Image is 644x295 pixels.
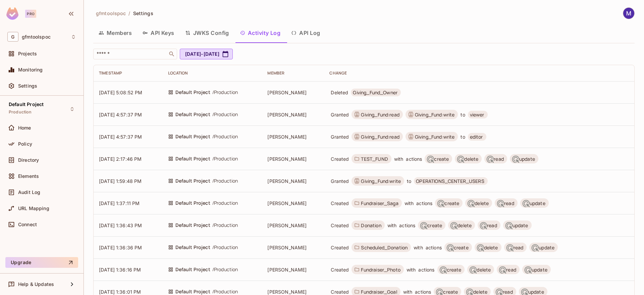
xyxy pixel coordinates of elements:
[405,200,414,206] span: with
[267,134,307,140] span: [PERSON_NAME]
[361,244,408,251] span: Scheduled_Donation
[175,266,210,273] span: Default Project
[361,200,398,206] span: Fundraiser_Saga
[99,112,142,117] span: [DATE] 4:57:37 PM
[458,222,472,229] span: delete
[18,222,37,227] span: Connect
[475,200,489,206] span: delete
[387,222,397,229] span: with
[18,67,43,72] span: Monitoring
[361,178,401,184] span: Giving_Fund:write
[399,222,415,229] span: actions
[494,156,504,162] span: read
[212,133,238,140] span: / Production
[361,134,399,140] span: Giving_Fund:read
[22,34,51,40] span: Workspace: gfmtoolspoc
[212,222,238,229] span: / Production
[415,134,455,140] span: Giving_Fund:write
[414,244,423,251] span: with
[331,178,349,184] span: Granted
[353,89,397,96] span: Giving_Fund_Owner
[18,174,39,179] span: Elements
[175,111,210,118] span: Default Project
[361,222,381,229] span: Donation
[18,157,39,163] span: Directory
[470,134,483,140] span: editor
[175,133,210,140] span: Default Project
[99,90,143,95] span: [DATE] 5:08:52 PM
[168,70,257,76] div: Location
[99,70,157,76] div: Timestamp
[267,245,307,250] span: [PERSON_NAME]
[286,24,325,41] button: API Log
[18,51,37,56] span: Projects
[407,266,416,273] span: with
[180,49,233,59] button: [DATE]-[DATE]
[464,156,478,162] span: delete
[331,134,349,140] span: Granted
[175,89,210,96] span: Default Project
[6,7,18,20] img: SReyMgAAAABJRU5ErkJggg==
[331,111,349,118] span: Granted
[331,89,348,96] span: Deleted
[416,200,432,206] span: actions
[175,244,210,251] span: Default Project
[329,70,629,76] div: Change
[361,289,397,295] span: Fundraiser_Goal
[18,125,31,131] span: Home
[212,177,238,185] span: / Production
[9,102,44,107] span: Default Project
[504,200,514,206] span: read
[415,289,431,295] span: actions
[361,156,388,162] span: TEST_FUND
[477,266,491,273] span: delete
[96,10,126,16] span: gfmtoolspoc
[212,244,238,251] span: / Production
[454,244,469,251] span: create
[447,266,462,273] span: create
[487,222,497,229] span: read
[415,111,455,118] span: Giving_Fund:write
[99,178,142,184] span: [DATE] 1:59:48 PM
[93,24,137,41] button: Members
[18,83,37,89] span: Settings
[267,90,307,95] span: [PERSON_NAME]
[267,267,307,273] span: [PERSON_NAME]
[99,223,142,228] span: [DATE] 1:36:43 PM
[426,244,442,251] span: actions
[212,266,238,273] span: / Production
[99,267,141,273] span: [DATE] 1:36:16 PM
[331,266,349,273] span: Created
[528,289,544,295] span: update
[212,155,238,162] span: / Production
[99,200,140,206] span: [DATE] 1:37:11 PM
[443,289,458,295] span: create
[267,200,307,206] span: [PERSON_NAME]
[180,24,234,41] button: JWKS Config
[461,111,465,118] span: to
[137,24,180,41] button: API Keys
[99,156,142,162] span: [DATE] 2:17:46 PM
[461,134,465,140] span: to
[18,206,49,211] span: URL Mapping
[427,222,442,229] span: create
[331,156,349,162] span: Created
[513,222,528,229] span: update
[175,177,210,185] span: Default Project
[212,111,238,118] span: / Production
[175,222,210,229] span: Default Project
[175,199,210,207] span: Default Project
[9,109,32,115] span: Production
[331,244,349,251] span: Created
[416,178,484,184] span: OPERATIONS_CENTER_USERS
[418,266,434,273] span: actions
[267,178,307,184] span: [PERSON_NAME]
[18,141,32,147] span: Policy
[18,282,54,287] span: Help & Updates
[361,111,399,118] span: Giving_Fund:read
[128,10,130,16] li: /
[406,156,422,162] span: actions
[7,32,18,42] span: G
[434,156,449,162] span: create
[506,266,516,273] span: read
